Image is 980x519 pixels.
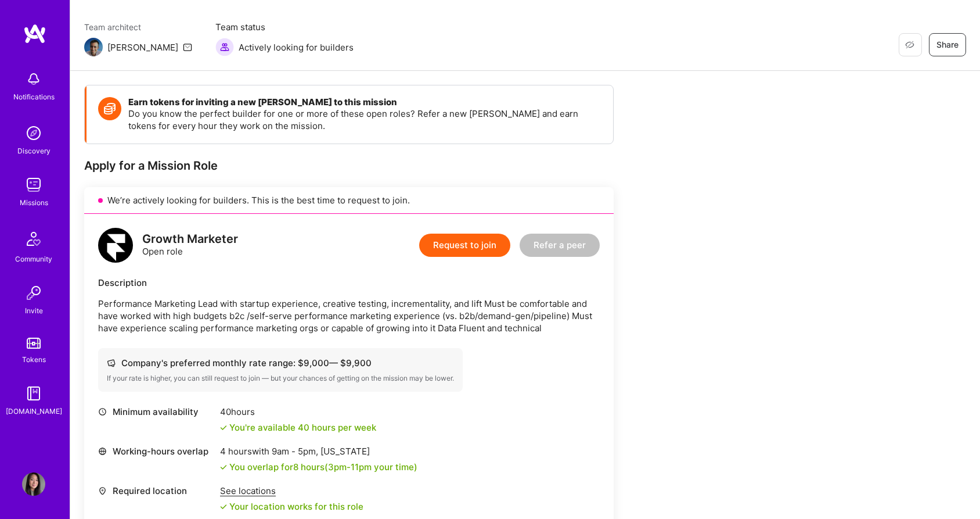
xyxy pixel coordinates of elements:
img: Token icon [98,97,121,120]
div: [PERSON_NAME] [107,41,178,53]
p: Performance Marketing Lead with startup experience, creative testing, incrementality, and lift Mu... [98,298,600,334]
div: You overlap for 8 hours ( your time) [229,461,417,473]
div: We’re actively looking for builders. This is the best time to request to join. [84,187,614,214]
div: Discovery [17,145,51,157]
a: User Avatar [19,473,48,496]
div: Community [15,253,52,265]
span: Share [936,39,959,51]
div: See locations [220,485,363,497]
i: icon EyeClosed [905,40,914,49]
div: 4 hours with [US_STATE] [220,445,417,457]
img: teamwork [22,173,45,196]
div: Notifications [13,91,55,103]
i: icon Check [220,464,227,471]
div: Open role [142,233,238,257]
div: Company's preferred monthly rate range: $ 9,000 — $ 9,900 [107,357,454,369]
img: Actively looking for builders [215,38,234,56]
i: icon World [98,447,107,456]
span: 3pm - 11pm [328,461,372,473]
div: Apply for a Mission Role [84,158,614,173]
div: Your location works for this role [220,500,363,513]
i: icon Location [98,486,107,495]
img: discovery [22,121,45,145]
button: Refer a peer [520,234,600,257]
div: You're available 40 hours per week [220,421,376,434]
img: User Avatar [22,473,45,496]
img: bell [22,67,45,91]
button: Share [929,33,966,56]
span: Actively looking for builders [239,41,354,53]
img: guide book [22,382,45,405]
div: Minimum availability [98,406,214,418]
img: logo [23,23,46,44]
i: icon Cash [107,359,116,367]
div: Required location [98,485,214,497]
div: [DOMAIN_NAME] [6,405,62,417]
i: icon Check [220,424,227,431]
img: tokens [27,338,41,349]
i: icon Clock [98,407,107,416]
div: 40 hours [220,406,376,418]
img: Community [20,225,48,253]
div: If your rate is higher, you can still request to join — but your chances of getting on the missio... [107,374,454,383]
i: icon Mail [183,42,192,52]
span: Team architect [84,21,192,33]
i: icon Check [220,503,227,510]
img: Team Architect [84,38,103,56]
button: Request to join [419,234,510,257]
span: Team status [215,21,354,33]
div: Invite [25,305,43,317]
span: 9am - 5pm , [269,446,320,457]
div: Description [98,277,600,289]
div: Working-hours overlap [98,445,214,457]
div: Tokens [22,353,46,366]
div: Growth Marketer [142,233,238,245]
h4: Earn tokens for inviting a new [PERSON_NAME] to this mission [128,97,601,108]
img: Invite [22,281,45,305]
div: Missions [20,196,48,209]
img: logo [98,228,133,263]
p: Do you know the perfect builder for one or more of these open roles? Refer a new [PERSON_NAME] an... [128,108,601,132]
